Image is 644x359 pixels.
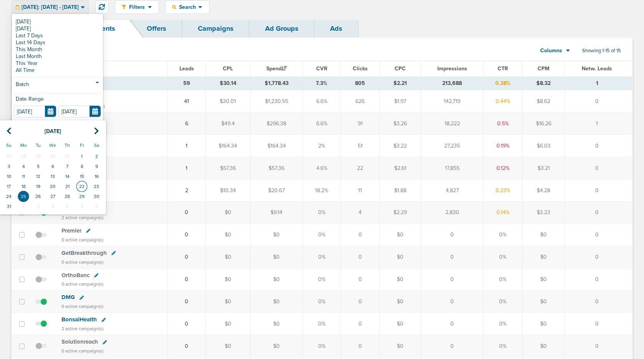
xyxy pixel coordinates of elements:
td: 2 [89,151,104,161]
td: 27 [2,151,16,161]
td: 6.6% [303,113,341,135]
td: 22 [75,181,89,191]
td: 0% [483,224,523,246]
td: 11 [341,179,380,201]
td: 2,830 [421,201,483,224]
td: $1.88 [380,179,421,201]
td: 59 [168,76,206,90]
td: 18.2% [303,179,341,201]
span: Spend [266,65,287,72]
td: 0 [341,291,380,313]
td: 213,688 [421,76,483,90]
td: $1,230.55 [250,90,303,113]
td: $0 [206,268,250,291]
td: 0 [565,335,632,357]
td: 0 [421,268,483,291]
td: $1,778.43 [250,76,303,90]
td: 0 [565,157,632,179]
a: 0 [185,321,188,327]
a: Offers [131,20,182,38]
td: $0 [380,224,421,246]
a: Dashboard [12,20,78,38]
td: 0.12% [483,157,523,179]
td: $0 [380,335,421,357]
td: $6.03 [523,135,565,157]
td: 11 [16,171,31,181]
td: 16 [89,171,104,181]
a: Ad Groups [249,20,314,38]
div: Date Range [14,96,101,106]
td: 27 [45,191,60,201]
td: 0% [303,313,341,335]
td: 4 [16,161,31,171]
td: $1.97 [380,90,421,113]
td: 0 [421,291,483,313]
span: OrthoBanc [61,272,90,279]
td: 0 [565,90,632,113]
span: Solutionreach [61,338,98,345]
td: $8.32 [523,76,565,90]
td: $57.36 [250,157,303,179]
a: Last 14 Days [14,39,101,46]
th: Su [2,139,16,151]
span: Leads [179,65,194,72]
span: GetBreakthrough [61,249,107,256]
td: $0 [523,268,565,291]
td: 0 [341,224,380,246]
td: $296.38 [250,113,303,135]
td: $3.23 [523,201,565,224]
td: $3.21 [523,157,565,179]
td: 29 [31,151,45,161]
td: 26 [31,191,45,201]
td: 0 [565,179,632,201]
td: $57.36 [206,157,250,179]
td: 7.3% [303,76,341,90]
td: $0 [523,246,565,268]
span: CVR [316,65,327,72]
td: TOTALS (15) [57,76,168,90]
td: 0 [421,224,483,246]
td: 27,235 [421,135,483,157]
td: 142,719 [421,90,483,113]
td: 5 [75,201,89,211]
a: 6 [185,120,188,127]
td: $0 [206,291,250,313]
td: 805 [341,76,380,90]
td: $0 [250,313,303,335]
td: 20 [45,181,60,191]
td: $0 [250,268,303,291]
small: 0 active campaign(s) [61,348,103,354]
td: 3 [2,161,16,171]
span: Netw. Leads [582,65,612,72]
td: 1 [16,201,31,211]
td: 0 [421,246,483,268]
a: Campaigns [182,20,249,38]
td: 0 [341,313,380,335]
td: 626 [341,90,380,113]
td: $0 [206,246,250,268]
td: $0 [380,268,421,291]
td: $0 [250,291,303,313]
a: Last 7 Days [14,32,101,39]
td: 24 [2,191,16,201]
td: 0.19% [483,135,523,157]
small: 2 active campaign(s) [61,215,103,220]
th: Tu [31,139,45,151]
td: $0 [523,335,565,357]
a: All Time [14,67,101,74]
td: 6.6% [303,90,341,113]
td: 23 [89,181,104,191]
td: 6 [45,161,60,171]
td: 0 [421,335,483,357]
a: Last Month [14,53,101,60]
td: $49.4 [206,113,250,135]
a: This Year [14,60,101,67]
span: Columns [540,47,562,55]
td: 0% [483,246,523,268]
small: 0 active campaign(s) [61,259,103,265]
span: Premier [61,227,81,234]
td: 0.38% [483,76,523,90]
span: CPC [395,65,406,72]
td: $0 [206,201,250,224]
td: 4 [60,201,75,211]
